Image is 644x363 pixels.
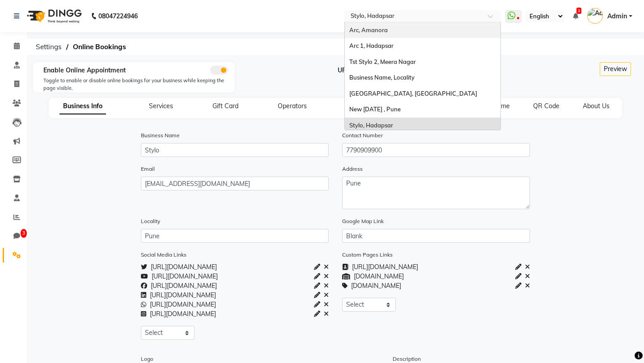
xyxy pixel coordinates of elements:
[141,355,153,363] label: Logo
[393,355,421,363] label: Description
[141,251,186,259] label: Social Media Links
[573,12,578,20] a: 3
[141,310,216,318] span: [URL][DOMAIN_NAME]
[587,8,603,24] img: Admin
[68,39,131,55] span: Online Bookings
[342,272,404,280] span: [DOMAIN_NAME]
[43,66,228,75] div: Enable Online Appointment
[141,291,216,299] span: [URL][DOMAIN_NAME]
[141,272,218,280] span: [URL][DOMAIN_NAME]
[349,26,388,34] span: Arc, Amanora
[98,4,138,29] b: 08047224946
[278,102,307,110] span: Operators
[349,90,477,97] span: [GEOGRAPHIC_DATA], [GEOGRAPHIC_DATA]
[607,12,627,21] span: Admin
[59,98,106,114] span: Business Info
[583,102,610,110] span: About Us
[141,165,155,173] label: Email
[349,122,393,129] span: Stylo, Hadapsar
[141,217,160,225] label: Locality
[23,4,84,29] img: logo
[338,66,350,74] span: URL
[342,131,383,139] label: Contact Number
[149,102,173,110] span: Services
[342,217,384,225] label: Google Map Link
[342,282,401,290] span: [DOMAIN_NAME]
[141,131,180,139] label: Business Name
[3,229,24,244] a: 3
[342,263,418,271] span: [URL][DOMAIN_NAME]
[141,300,216,308] span: [URL][DOMAIN_NAME]
[344,22,501,130] ng-dropdown-panel: Options list
[349,42,394,49] span: Arc 1, Hadapsar
[342,251,393,259] label: Custom Pages Links
[349,106,401,113] span: New [DATE] , Pune
[342,165,363,173] label: Address
[21,229,27,238] span: 3
[600,62,631,76] button: Preview
[141,282,217,290] span: [URL][DOMAIN_NAME]
[533,102,559,110] span: QR Code
[349,58,416,65] span: Tst Stylo 2, Meera Nagar
[31,39,66,55] span: Settings
[141,263,217,271] span: [URL][DOMAIN_NAME]
[43,77,228,92] div: Toggle to enable or disable online bookings for your business while keeping the page visible.
[349,74,415,81] span: Business Name, Locality
[212,102,238,110] span: Gift Card
[576,8,581,14] span: 3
